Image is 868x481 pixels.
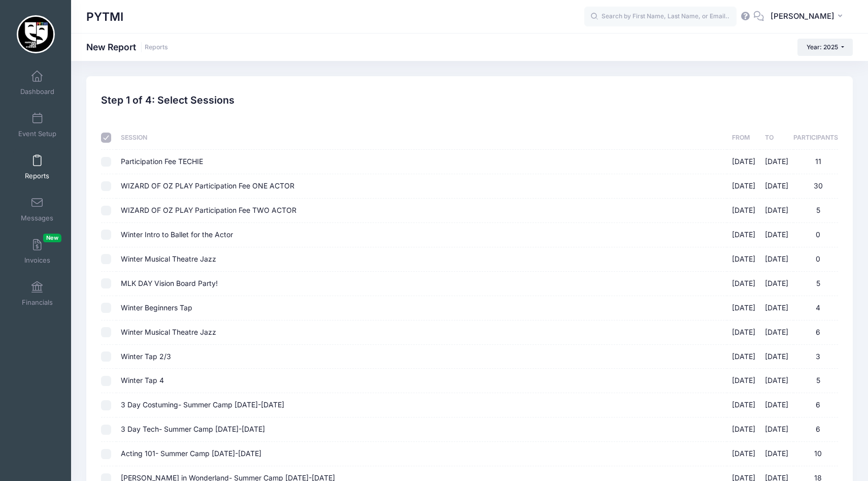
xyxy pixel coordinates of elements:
[584,7,737,27] input: Search by First Name, Last Name, or Email...
[727,296,760,320] td: [DATE]
[760,442,793,466] td: [DATE]
[760,418,793,442] td: [DATE]
[771,11,834,22] span: [PERSON_NAME]
[760,296,793,320] td: [DATE]
[727,369,760,393] td: [DATE]
[793,369,838,393] td: 5
[17,15,55,53] img: PYTMI
[25,172,49,180] span: Reports
[121,157,203,166] span: Participation Fee TECHIE
[13,191,61,227] a: Messages
[727,150,760,174] td: [DATE]
[760,369,793,393] td: [DATE]
[793,393,838,418] td: 6
[793,272,838,296] td: 5
[121,352,171,361] span: Winter Tap 2/3
[793,345,838,369] td: 3
[727,393,760,418] td: [DATE]
[760,393,793,418] td: [DATE]
[760,223,793,247] td: [DATE]
[13,107,61,143] a: Event Setup
[121,181,294,190] span: WIZARD OF OZ PLAY Participation Fee ONE ACTOR
[121,425,265,433] span: 3 Day Tech- Summer Camp [DATE]-[DATE]
[727,126,760,150] th: From
[727,442,760,466] td: [DATE]
[13,234,61,269] a: InvoicesNew
[24,256,50,265] span: Invoices
[760,247,793,272] td: [DATE]
[793,199,838,223] td: 5
[807,43,838,51] span: Year: 2025
[727,345,760,369] td: [DATE]
[727,418,760,442] td: [DATE]
[22,298,53,307] span: Financials
[43,234,61,242] span: New
[760,174,793,199] td: [DATE]
[727,272,760,296] td: [DATE]
[727,199,760,223] td: [DATE]
[797,39,853,56] button: Year: 2025
[121,376,164,384] span: Winter Tap 4
[121,230,233,239] span: Winter Intro to Ballet for the Actor
[121,254,216,263] span: Winter Musical Theatre Jazz
[121,279,218,287] span: MLK DAY Vision Board Party!
[727,223,760,247] td: [DATE]
[793,150,838,174] td: 11
[86,5,123,28] h1: PYTMI
[121,400,284,409] span: 3 Day Costuming- Summer Camp [DATE]-[DATE]
[13,65,61,101] a: Dashboard
[760,345,793,369] td: [DATE]
[764,5,853,28] button: [PERSON_NAME]
[101,94,235,106] h2: Step 1 of 4: Select Sessions
[121,303,192,312] span: Winter Beginners Tap
[727,174,760,199] td: [DATE]
[793,320,838,345] td: 6
[760,150,793,174] td: [DATE]
[121,206,296,214] span: WIZARD OF OZ PLAY Participation Fee TWO ACTOR
[793,174,838,199] td: 30
[145,44,168,51] a: Reports
[18,130,56,138] span: Event Setup
[793,247,838,272] td: 0
[727,320,760,345] td: [DATE]
[793,223,838,247] td: 0
[760,199,793,223] td: [DATE]
[760,126,793,150] th: To
[13,276,61,311] a: Financials
[20,87,54,96] span: Dashboard
[116,126,727,150] th: Session
[793,418,838,442] td: 6
[121,328,216,336] span: Winter Musical Theatre Jazz
[121,449,261,458] span: Acting 101- Summer Camp [DATE]-[DATE]
[793,442,838,466] td: 10
[86,42,168,52] h1: New Report
[760,320,793,345] td: [DATE]
[760,272,793,296] td: [DATE]
[793,126,838,150] th: Participants
[21,214,53,222] span: Messages
[793,296,838,320] td: 4
[727,247,760,272] td: [DATE]
[13,149,61,185] a: Reports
